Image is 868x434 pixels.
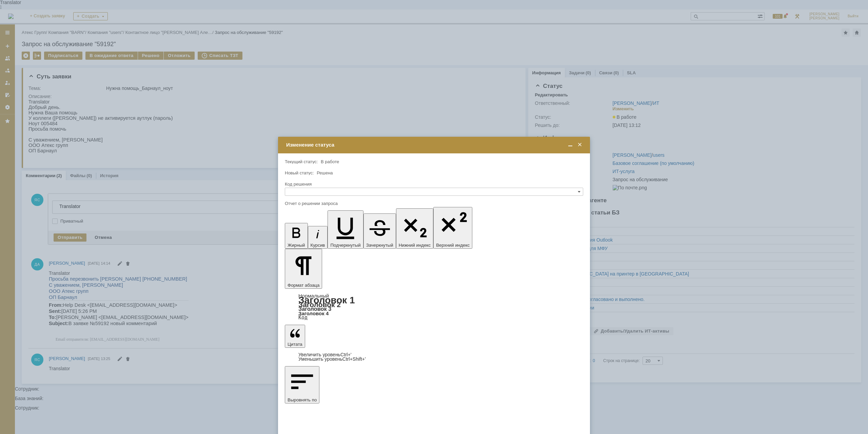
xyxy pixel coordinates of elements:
[285,294,583,320] div: Формат абзаца
[340,352,352,357] span: Ctrl+'
[396,208,434,249] button: Нижний индекс
[433,207,472,249] button: Верхний индекс
[567,142,574,148] span: Свернуть (Ctrl + M)
[285,159,318,164] label: Текущий статус:
[317,170,333,175] span: Решена
[285,249,322,289] button: Формат абзаца
[399,243,431,248] span: Нижний индекс
[285,325,305,348] button: Цитата
[298,301,341,308] a: Заголовок 2
[298,352,352,357] a: Increase
[298,356,366,362] a: Decrease
[298,306,331,312] a: Заголовок 3
[285,170,314,175] label: Новый статус:
[298,293,329,299] a: Нормальный
[288,397,317,402] span: Выровнять по
[288,283,319,288] span: Формат абзаца
[288,342,302,347] span: Цитата
[3,3,99,8] div: Translator
[7,67,111,71] span: Email отправителя: [EMAIL_ADDRESS][DOMAIN_NAME]
[342,356,366,362] span: Ctrl+Shift+'
[328,210,363,249] button: Подчеркнутый
[286,142,583,148] div: Изменение статуса
[308,226,328,249] button: Курсив
[285,201,582,206] div: Отчет о решении запроса
[330,243,360,248] span: Подчеркнутый
[576,142,583,148] span: Закрыть
[285,223,308,249] button: Жирный
[363,213,396,249] button: Зачеркнутый
[298,315,308,321] a: Код
[285,353,583,361] div: Цитата
[321,159,339,164] span: В работе
[285,182,582,186] div: Код решения
[298,295,355,305] a: Заголовок 1
[288,243,305,248] span: Жирный
[311,243,325,248] span: Курсив
[436,243,470,248] span: Верхний индекс
[285,366,319,403] button: Выровнять по
[366,243,393,248] span: Зачеркнутый
[298,310,329,316] a: Заголовок 4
